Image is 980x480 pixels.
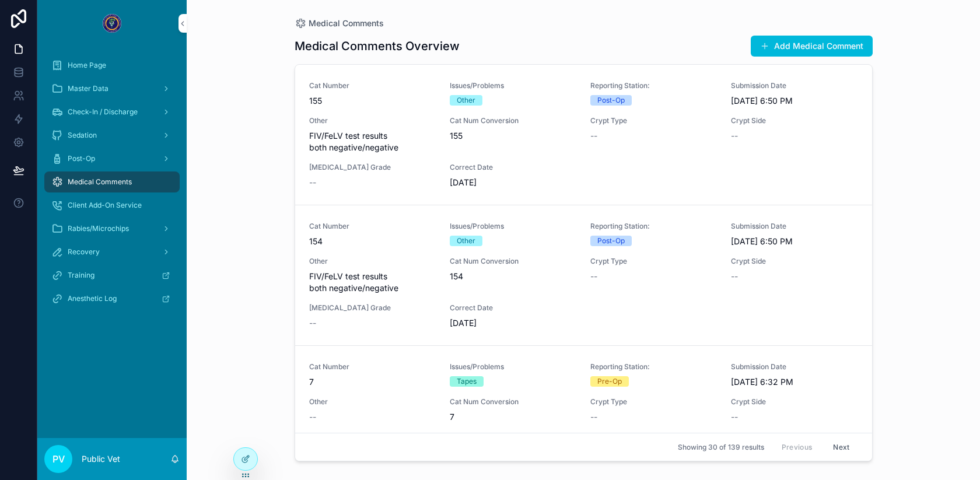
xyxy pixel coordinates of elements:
span: Other [309,116,436,125]
span: Check-In / Discharge [68,107,138,117]
span: Cat Number [309,362,436,372]
span: Training [68,271,94,280]
span: FIV/FeLV test results both negative/negative [309,271,436,294]
a: Medical Comments [44,171,180,192]
span: [DATE] 6:32 PM [731,376,857,388]
span: Correct Date [450,303,576,313]
span: Reporting Station: [590,81,717,90]
span: Cat Number [309,81,436,90]
button: Add Medical Comment [751,36,873,57]
span: [MEDICAL_DATA] Grade [309,163,436,172]
span: Crypt Side [731,116,857,125]
a: Client Add-On Service [44,195,180,216]
span: -- [590,411,597,423]
span: Crypt Type [590,116,717,125]
span: 154 [450,271,576,282]
span: Rabies/Microchips [68,224,129,233]
span: 7 [309,376,436,388]
span: Other [309,397,436,407]
span: -- [309,177,316,188]
button: Next [825,438,857,456]
span: Home Page [68,61,106,70]
span: Reporting Station: [590,222,717,231]
a: Rabies/Microchips [44,218,180,239]
span: -- [731,271,738,282]
span: Correct Date [450,432,576,442]
span: Client Add-On Service [68,201,142,210]
span: Cat Num Conversion [450,116,576,125]
span: Reporting Station: [590,362,717,372]
span: PV [52,452,65,466]
span: [MEDICAL_DATA] Grade [309,432,436,442]
span: 7 [450,411,576,423]
span: [DATE] 6:50 PM [731,236,857,247]
a: Post-Op [44,148,180,169]
span: 154 [309,236,436,247]
span: Cat Num Conversion [450,257,576,266]
span: -- [309,317,316,329]
span: Issues/Problems [450,81,576,90]
div: scrollable content [37,47,187,324]
span: [DATE] [450,317,576,329]
a: Recovery [44,241,180,262]
span: Submission Date [731,81,857,90]
span: 155 [450,130,576,142]
div: Post-Op [597,236,625,246]
span: Crypt Side [731,397,857,407]
span: 155 [309,95,436,107]
span: [DATE] [450,177,576,188]
span: Submission Date [731,222,857,231]
a: Training [44,265,180,286]
a: Check-In / Discharge [44,101,180,122]
img: App logo [103,14,121,33]
a: Cat Number155Issues/ProblemsOtherReporting Station:Post-OpSubmission Date[DATE] 6:50 PMOtherFIV/F... [295,65,872,205]
div: Post-Op [597,95,625,106]
div: Other [457,236,475,246]
a: Anesthetic Log [44,288,180,309]
span: [DATE] 6:50 PM [731,95,857,107]
span: Sedation [68,131,97,140]
span: Cat Num Conversion [450,397,576,407]
h1: Medical Comments Overview [295,38,460,54]
a: Cat Number7Issues/ProblemsTapesReporting Station:Pre-OpSubmission Date[DATE] 6:32 PMOther--Cat Nu... [295,346,872,475]
p: Public Vet [82,453,120,465]
span: [MEDICAL_DATA] Grade [309,303,436,313]
a: Home Page [44,55,180,76]
div: Other [457,95,475,106]
span: Correct Date [450,163,576,172]
span: Showing 30 of 139 results [678,443,764,452]
span: Medical Comments [309,17,384,29]
span: Master Data [68,84,108,93]
span: FIV/FeLV test results both negative/negative [309,130,436,153]
span: -- [590,271,597,282]
span: Medical Comments [68,177,132,187]
span: Issues/Problems [450,362,576,372]
span: -- [731,130,738,142]
span: Cat Number [309,222,436,231]
span: Issues/Problems [450,222,576,231]
span: Crypt Type [590,257,717,266]
span: Other [309,257,436,266]
div: Tapes [457,376,477,387]
span: -- [309,411,316,423]
span: -- [590,130,597,142]
span: Submission Date [731,362,857,372]
span: Recovery [68,247,100,257]
span: -- [731,411,738,423]
span: Anesthetic Log [68,294,117,303]
a: Sedation [44,125,180,146]
a: Master Data [44,78,180,99]
span: Crypt Side [731,257,857,266]
a: Medical Comments [295,17,384,29]
span: Post-Op [68,154,95,163]
span: Crypt Type [590,397,717,407]
a: Cat Number154Issues/ProblemsOtherReporting Station:Post-OpSubmission Date[DATE] 6:50 PMOtherFIV/F... [295,205,872,346]
div: Pre-Op [597,376,622,387]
